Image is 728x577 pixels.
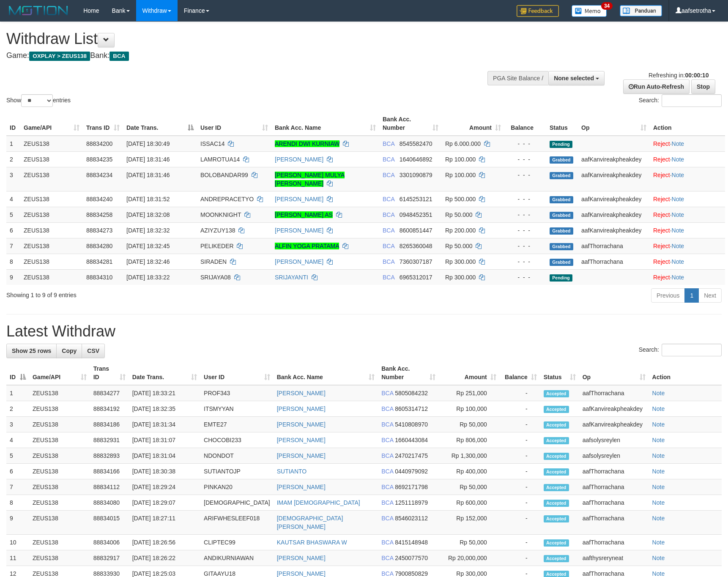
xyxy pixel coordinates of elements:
[650,151,725,167] td: ·
[277,515,343,530] a: [DEMOGRAPHIC_DATA][PERSON_NAME]
[672,243,684,249] a: Note
[653,156,670,163] a: Reject
[6,94,71,107] label: Show entries
[6,269,20,285] td: 9
[200,227,235,234] span: AZIYZUY138
[200,417,274,432] td: EMTE27
[395,421,428,428] span: Copy 5410808970 to clipboard
[277,452,326,459] a: [PERSON_NAME]
[508,195,543,203] div: - - -
[400,211,432,218] span: Copy 0948452351 to clipboard
[445,258,476,265] span: Rp 300.000
[126,172,170,178] span: [DATE] 18:31:46
[685,72,709,79] strong: 00:00:10
[20,167,83,191] td: ZEUS138
[381,468,393,475] span: BCA
[442,112,504,136] th: Amount: activate to sort column ascending
[381,437,393,443] span: BCA
[126,258,170,265] span: [DATE] 18:32:46
[6,191,20,207] td: 4
[508,242,543,250] div: - - -
[500,495,540,511] td: -
[550,212,573,219] span: Grabbed
[383,227,394,234] span: BCA
[439,464,500,479] td: Rp 400,000
[6,207,20,222] td: 5
[508,211,543,219] div: - - -
[651,288,685,303] a: Previous
[83,112,123,136] th: Trans ID: activate to sort column ascending
[652,468,665,475] a: Note
[20,207,83,222] td: ZEUS138
[126,227,170,234] span: [DATE] 18:32:32
[90,385,129,401] td: 88834277
[277,555,326,561] a: [PERSON_NAME]
[6,323,722,340] h1: Latest Withdraw
[277,570,326,577] a: [PERSON_NAME]
[6,432,29,448] td: 4
[652,539,665,546] a: Note
[277,468,307,475] a: SUTIANTO
[650,191,725,207] td: ·
[6,464,29,479] td: 6
[129,448,200,464] td: [DATE] 18:31:04
[623,79,690,94] a: Run Auto-Refresh
[653,172,670,178] a: Reject
[653,274,670,281] a: Reject
[439,417,500,432] td: Rp 50,000
[20,191,83,207] td: ZEUS138
[439,361,500,385] th: Amount: activate to sort column ascending
[275,196,323,202] a: [PERSON_NAME]
[86,274,112,281] span: 88834310
[395,437,428,443] span: Copy 1660443084 to clipboard
[129,464,200,479] td: [DATE] 18:30:38
[650,222,725,238] td: ·
[400,156,432,163] span: Copy 1640646892 to clipboard
[90,448,129,464] td: 88832893
[395,484,428,490] span: Copy 8692171798 to clipboard
[90,361,129,385] th: Trans ID: activate to sort column ascending
[200,432,274,448] td: CHOCOBI233
[6,448,29,464] td: 5
[672,196,684,202] a: Note
[579,495,649,511] td: aafThorrachana
[500,432,540,448] td: -
[652,437,665,443] a: Note
[652,515,665,522] a: Note
[86,227,112,234] span: 88834273
[691,79,715,94] a: Stop
[550,227,573,235] span: Grabbed
[550,259,573,266] span: Grabbed
[540,361,579,385] th: Status: activate to sort column ascending
[29,432,90,448] td: ZEUS138
[6,167,20,191] td: 3
[652,452,665,459] a: Note
[653,140,670,147] a: Reject
[650,254,725,269] td: ·
[544,484,569,491] span: Accepted
[383,156,394,163] span: BCA
[6,222,20,238] td: 6
[82,344,105,358] a: CSV
[578,167,650,191] td: aafKanvireakpheakdey
[129,432,200,448] td: [DATE] 18:31:07
[579,479,649,495] td: aafThorrachana
[550,274,572,282] span: Pending
[129,385,200,401] td: [DATE] 18:33:21
[90,401,129,417] td: 88834192
[662,344,722,356] input: Search:
[129,479,200,495] td: [DATE] 18:29:24
[439,432,500,448] td: Rp 806,000
[200,464,274,479] td: SUTIANTOJP
[445,156,476,163] span: Rp 100.000
[200,196,254,202] span: ANDREPRACETYO
[508,257,543,266] div: - - -
[275,227,323,234] a: [PERSON_NAME]
[544,468,569,476] span: Accepted
[29,417,90,432] td: ZEUS138
[21,94,53,107] select: Showentries
[546,112,578,136] th: Status
[650,112,725,136] th: Action
[6,401,29,417] td: 2
[109,52,129,61] span: BCA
